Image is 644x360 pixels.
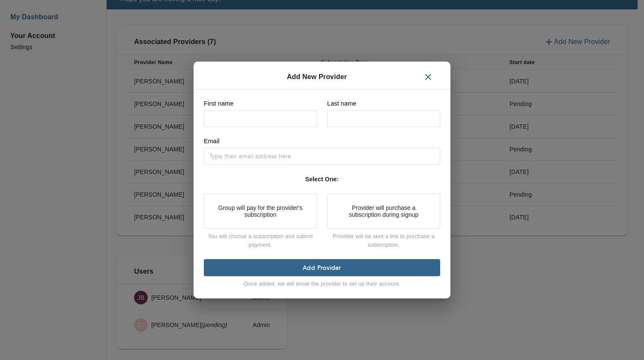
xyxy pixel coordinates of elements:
[204,194,317,229] button: Group will pay for the provider's subscription
[327,194,440,229] button: Provider will purchase a subscription during signup
[204,138,220,144] label: Email
[305,176,339,183] b: Select One:
[207,264,437,272] span: Add Provider
[287,72,347,82] p: Add New Provider
[327,232,440,249] p: Provider will be sent a link to purchase a subscription.
[204,232,317,249] p: You will choose a subscription and submit payment.
[204,259,440,276] button: Add Provider
[204,280,440,288] p: Once added, we will email the provider to set up their account.
[204,148,440,165] input: Type their email address here
[204,100,233,106] label: First name
[327,100,356,106] label: Last name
